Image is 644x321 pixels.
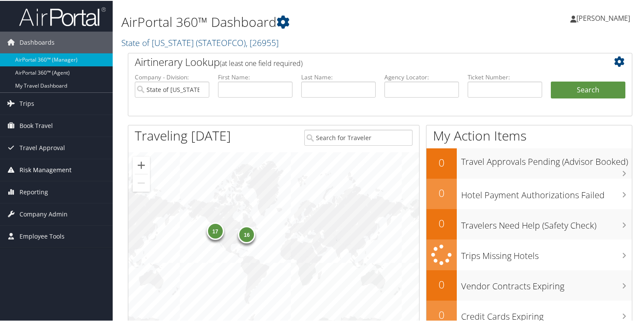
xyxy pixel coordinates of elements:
[576,13,630,22] span: [PERSON_NAME]
[461,151,632,167] h3: Travel Approvals Pending (Advisor Booked)
[246,36,279,48] span: , [ 26955 ]
[426,276,457,291] h2: 0
[20,31,55,52] span: Dashboards
[426,185,457,200] h2: 0
[20,203,68,224] span: Company Admin
[207,222,224,239] div: 17
[426,215,457,230] h2: 0
[238,225,256,242] div: 16
[304,129,412,145] input: Search for Traveler
[133,174,150,191] button: Zoom out
[20,92,34,114] span: Trips
[19,6,106,26] img: airportal-logo.png
[218,72,293,81] label: First Name:
[461,214,632,231] h3: Travelers Need Help (Safety Check)
[135,54,583,69] h2: Airtinerary Lookup
[461,275,632,292] h3: Vendor Contracts Expiring
[20,180,48,202] span: Reporting
[121,36,279,48] a: State of [US_STATE]
[426,239,632,269] a: Trips Missing Hotels
[426,126,632,144] h1: My Action Items
[426,208,632,239] a: 0Travelers Need Help (Safety Check)
[551,81,625,98] button: Search
[20,158,72,180] span: Risk Management
[426,154,457,169] h2: 0
[461,245,632,261] h3: Trips Missing Hotels
[426,147,632,178] a: 0Travel Approvals Pending (Advisor Booked)
[461,184,632,200] h3: Hotel Payment Authorizations Failed
[570,4,639,30] a: [PERSON_NAME]
[20,225,65,246] span: Employee Tools
[301,72,376,81] label: Last Name:
[121,12,466,30] h1: AirPortal 360™ Dashboard
[196,36,246,48] span: ( STATEOFCO )
[220,58,302,67] span: (at least one field required)
[20,136,65,158] span: Travel Approval
[135,126,231,144] h1: Traveling [DATE]
[468,72,542,81] label: Ticket Number:
[384,72,459,81] label: Agency Locator:
[20,114,53,136] span: Book Travel
[426,178,632,208] a: 0Hotel Payment Authorizations Failed
[133,156,150,173] button: Zoom in
[135,72,209,81] label: Company - Division:
[426,269,632,300] a: 0Vendor Contracts Expiring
